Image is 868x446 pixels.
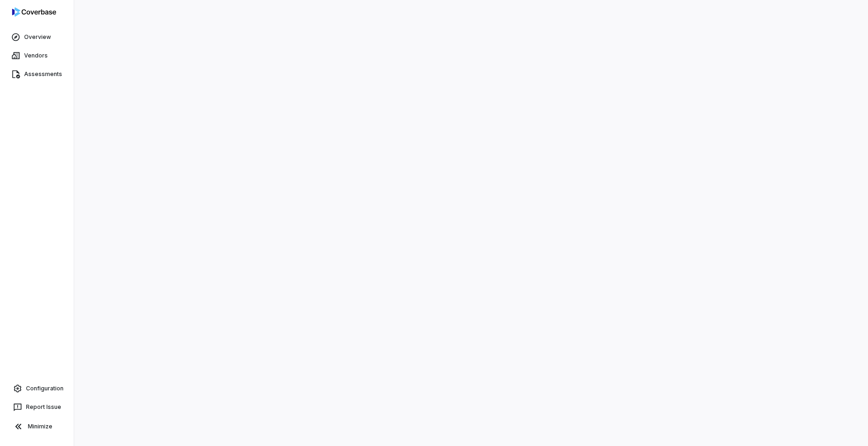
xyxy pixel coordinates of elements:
[4,380,70,397] a: Configuration
[12,7,56,17] img: logo-D7KZi-bG.svg
[4,417,70,436] button: Minimize
[2,29,72,45] a: Overview
[4,399,70,415] button: Report Issue
[2,47,72,64] a: Vendors
[2,66,72,83] a: Assessments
